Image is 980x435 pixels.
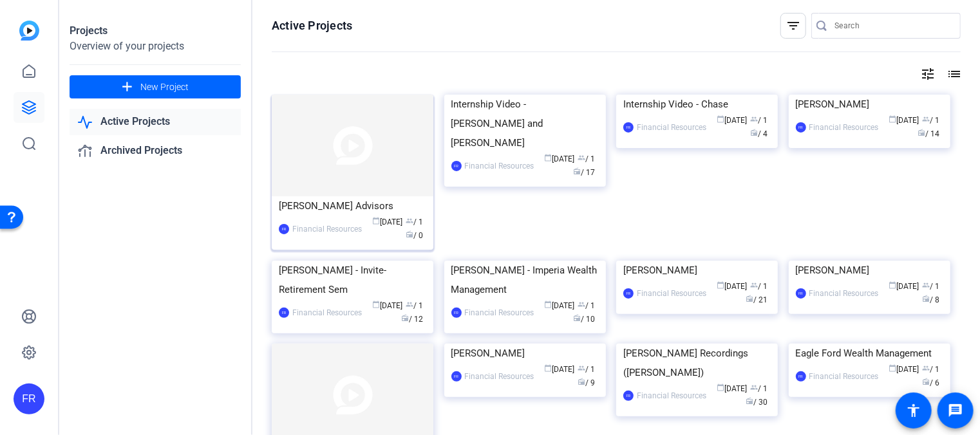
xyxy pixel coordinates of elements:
span: group [578,364,586,372]
div: FR [623,288,634,299]
span: group [578,154,586,162]
span: / 12 [401,315,423,324]
span: calendar_today [372,217,380,225]
span: [DATE] [545,365,575,374]
div: [PERSON_NAME] [451,344,599,363]
span: / 6 [923,378,940,387]
span: calendar_today [889,115,897,123]
span: New Project [140,80,189,94]
div: FR [796,371,806,382]
mat-icon: list [945,66,961,82]
div: Projects [70,23,241,39]
span: [DATE] [889,282,919,291]
span: group [923,115,930,123]
span: / 1 [578,365,596,374]
span: [DATE] [372,301,402,310]
div: FR [14,384,44,414]
span: [DATE] [717,384,747,393]
div: Eagle Ford Wealth Management [796,344,943,363]
div: [PERSON_NAME] - Invite- Retirement Sem [279,261,426,299]
mat-icon: tune [920,66,936,82]
div: [PERSON_NAME] [623,261,771,280]
span: group [406,301,413,308]
h1: Active Projects [272,18,352,33]
span: radio [574,167,581,175]
div: FR [279,308,289,318]
span: calendar_today [545,301,552,308]
span: group [750,281,758,289]
div: FR [451,161,462,171]
span: radio [918,129,926,136]
span: radio [746,295,753,302]
div: Financial Resources [465,160,534,172]
div: Financial Resources [809,287,879,300]
input: Search [834,18,950,33]
span: [DATE] [717,282,747,291]
span: / 14 [918,129,940,138]
span: radio [750,129,758,136]
span: radio [923,378,930,385]
span: / 17 [574,168,596,177]
span: / 30 [746,398,768,407]
span: / 1 [406,217,423,227]
span: / 8 [923,295,940,304]
div: FR [451,371,462,382]
mat-icon: accessibility [906,403,921,418]
span: radio [401,314,409,322]
div: Financial Resources [637,121,706,134]
span: calendar_today [545,364,552,372]
div: Financial Resources [809,121,879,134]
div: Financial Resources [465,370,534,383]
span: / 1 [750,384,768,393]
span: / 1 [923,116,940,125]
span: [DATE] [545,154,575,163]
div: Financial Resources [465,306,534,319]
span: [DATE] [372,217,402,227]
span: group [406,217,413,225]
span: / 1 [578,301,596,310]
span: radio [578,378,586,385]
span: / 1 [923,282,940,291]
span: calendar_today [889,364,897,372]
div: Financial Resources [292,223,362,236]
div: Overview of your projects [70,39,241,54]
span: / 4 [750,129,768,138]
span: group [923,281,930,289]
span: radio [574,314,581,322]
div: [PERSON_NAME] Advisors [279,196,426,216]
div: [PERSON_NAME] - Imperia Wealth Management [451,261,599,299]
div: Financial Resources [292,306,362,319]
span: / 1 [578,154,596,163]
span: group [923,364,930,372]
button: New Project [70,75,241,98]
div: Financial Resources [637,287,706,300]
span: group [750,384,758,391]
span: radio [746,397,753,405]
img: blue-gradient.svg [19,21,39,41]
span: / 1 [750,116,768,125]
div: FR [451,308,462,318]
mat-icon: message [948,403,963,418]
span: calendar_today [717,281,724,289]
span: group [750,115,758,123]
span: / 1 [750,282,768,291]
div: Internship Video - Chase [623,95,771,114]
span: radio [923,295,930,302]
span: calendar_today [545,154,552,162]
div: FR [279,224,289,234]
span: / 0 [406,231,423,240]
div: [PERSON_NAME] [796,261,943,280]
span: calendar_today [717,384,724,391]
span: calendar_today [889,281,897,289]
div: Internship Video - [PERSON_NAME] and [PERSON_NAME] [451,95,599,153]
mat-icon: filter_list [786,18,801,33]
a: Archived Projects [70,138,241,164]
span: [DATE] [889,365,919,374]
span: / 9 [578,378,596,387]
span: [DATE] [889,116,919,125]
div: Financial Resources [637,389,706,402]
mat-icon: add [119,79,135,95]
span: radio [406,230,413,238]
div: Financial Resources [809,370,879,383]
a: Active Projects [70,109,241,135]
